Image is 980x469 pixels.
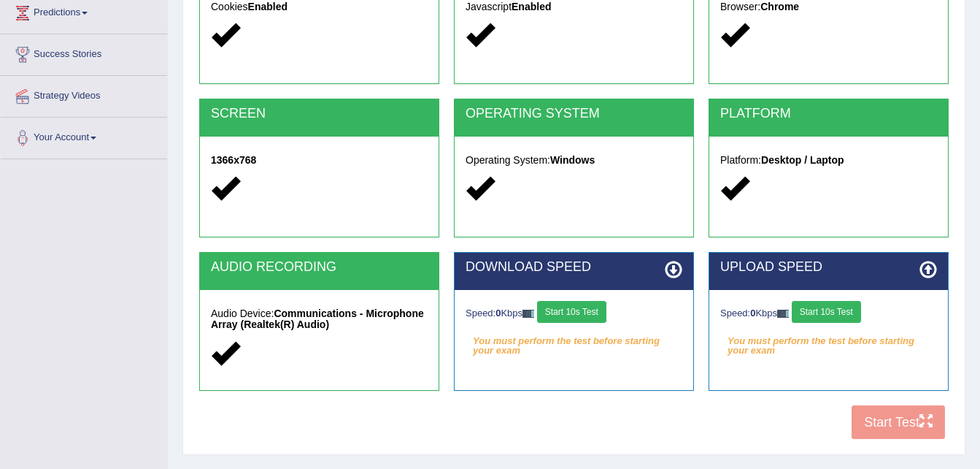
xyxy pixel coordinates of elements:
[466,260,682,275] h2: DOWNLOAD SPEED
[248,1,288,12] strong: Enabled
[211,260,428,275] h2: AUDIO RECORDING
[466,330,682,352] em: You must perform the test before starting your exam
[760,1,799,12] strong: Chrome
[720,260,937,275] h2: UPLOAD SPEED
[466,107,682,121] h2: OPERATING SYSTEM
[1,34,167,71] a: Success Stories
[720,301,937,327] div: Speed: Kbps
[537,301,606,323] button: Start 10s Test
[466,155,682,166] h5: Operating System:
[720,107,937,121] h2: PLATFORM
[720,155,937,166] h5: Platform:
[1,76,167,113] a: Strategy Videos
[720,330,937,352] em: You must perform the test before starting your exam
[1,118,167,154] a: Your Account
[512,1,551,12] strong: Enabled
[550,154,595,166] strong: Windows
[466,301,682,327] div: Speed: Kbps
[466,1,682,12] h5: Javascript
[720,1,937,12] h5: Browser:
[495,308,501,319] strong: 0
[750,308,755,319] strong: 0
[777,310,789,318] img: ajax-loader-fb-connection.gif
[792,301,861,323] button: Start 10s Test
[211,107,428,121] h2: SCREEN
[211,308,424,330] strong: Communications - Microphone Array (Realtek(R) Audio)
[761,154,844,166] strong: Desktop / Laptop
[211,1,428,12] h5: Cookies
[211,154,256,166] strong: 1366x768
[211,308,428,331] h5: Audio Device:
[522,310,534,318] img: ajax-loader-fb-connection.gif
